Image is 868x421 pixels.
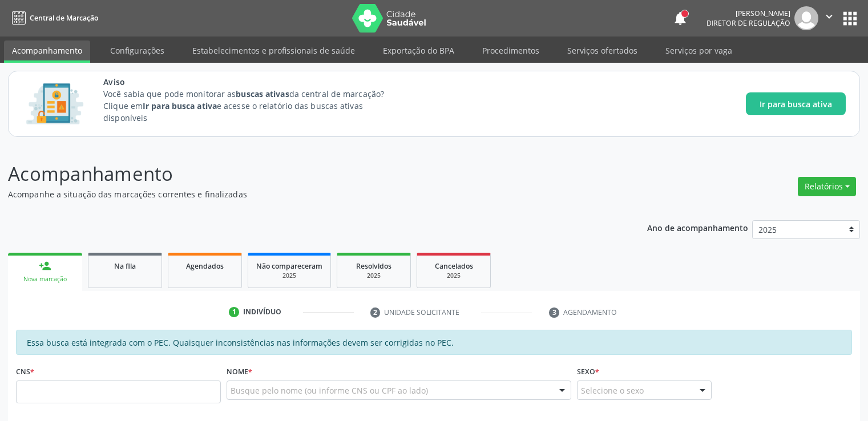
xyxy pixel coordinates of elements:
[114,261,136,271] span: Na fila
[647,220,748,234] p: Ano de acompanhamento
[760,98,832,110] span: Ir para busca ativa
[8,160,604,188] p: Acompanhamento
[102,41,172,60] a: Configurações
[375,41,462,60] a: Exportação do BPA
[103,76,405,88] span: Aviso
[356,261,391,271] span: Resolvidos
[16,275,74,284] div: Nova marcação
[794,6,818,30] img: img
[672,10,688,26] button: notifications
[474,41,547,60] a: Procedimentos
[243,307,281,317] div: Indivíduo
[840,9,860,29] button: apps
[143,100,217,111] strong: Ir para busca ativa
[4,41,90,63] a: Acompanhamento
[227,363,252,380] label: Nome
[30,13,98,23] span: Central de Marcação
[231,384,428,396] span: Busque pelo nome (ou informe CNS ou CPF ao lado)
[577,363,599,380] label: Sexo
[22,78,87,129] img: Imagem de CalloutCard
[8,188,604,200] p: Acompanhe a situação das marcações correntes e finalizadas
[236,88,289,99] strong: buscas ativas
[16,363,34,380] label: CNS
[746,92,846,115] button: Ir para busca ativa
[186,261,224,271] span: Agendados
[657,41,740,60] a: Serviços por vaga
[256,272,322,280] div: 2025
[559,41,645,60] a: Serviços ofertados
[435,261,473,271] span: Cancelados
[256,261,322,271] span: Não compareceram
[229,307,239,317] div: 1
[818,6,840,30] button: 
[798,177,856,196] button: Relatórios
[823,10,835,23] i: 
[706,9,790,18] div: [PERSON_NAME]
[184,41,363,60] a: Estabelecimentos e profissionais de saúde
[706,18,790,28] span: Diretor de regulação
[425,272,482,280] div: 2025
[39,260,51,272] div: person_add
[8,9,98,27] a: Central de Marcação
[581,384,644,396] span: Selecione o sexo
[16,330,852,355] div: Essa busca está integrada com o PEC. Quaisquer inconsistências nas informações devem ser corrigid...
[345,272,402,280] div: 2025
[103,88,405,124] p: Você sabia que pode monitorar as da central de marcação? Clique em e acesse o relatório das busca...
